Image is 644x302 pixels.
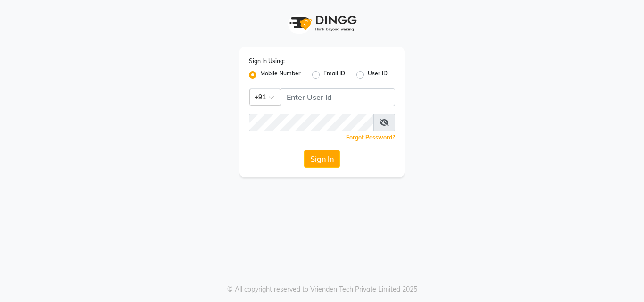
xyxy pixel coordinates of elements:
label: Email ID [323,69,345,81]
input: Username [249,114,374,131]
input: Username [281,88,395,106]
img: logo1.svg [284,9,360,37]
label: Sign In Using: [249,57,285,65]
label: User ID [368,69,388,81]
button: Sign In [304,150,340,168]
a: Forgot Password? [346,134,395,141]
label: Mobile Number [260,69,301,81]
